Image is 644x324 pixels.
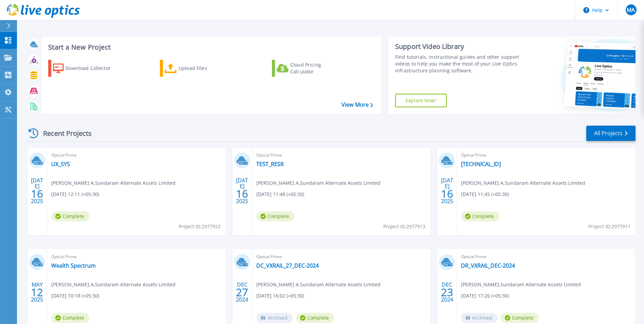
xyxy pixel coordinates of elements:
span: Complete [256,211,294,221]
a: [TECHNICAL_ID] [461,161,501,167]
span: [DATE] 10:18 (+05:30) [51,292,99,300]
div: Download Collector [66,61,120,75]
div: Find tutorials, instructional guides and other support videos to help you make the most of your L... [395,54,521,74]
span: Archived [256,313,293,323]
div: Upload Files [179,61,233,75]
div: Recent Projects [26,125,101,142]
a: View More [342,102,373,108]
a: DC_VXRAIL_27_DEC-2024 [256,262,319,269]
span: Optical Prime [461,151,631,159]
span: 23 [441,289,453,295]
a: Cloud Pricing Calculator [272,60,348,77]
span: 27 [236,289,248,295]
span: Project ID: 2977913 [383,223,425,230]
span: Optical Prime [256,253,427,260]
span: Complete [296,313,334,323]
span: 16 [441,191,453,197]
span: Complete [51,313,89,323]
a: Upload Files [160,60,236,77]
a: DR_VXRAIL_DEC-2024 [461,262,515,269]
span: [DATE] 12:11 (+05:30) [51,191,99,198]
span: Optical Prime [461,253,631,260]
a: TEST_RESR [256,161,284,167]
span: Project ID: 2977911 [588,223,630,230]
div: Cloud Pricing Calculator [290,61,345,75]
span: MA [627,7,635,13]
span: [PERSON_NAME] A , Sundaram Alternate Assets Limited [51,179,176,187]
span: Optical Prime [51,151,222,159]
div: DEC 2024 [441,280,454,305]
span: Complete [501,313,539,323]
span: [DATE] 11:45 (+05:30) [461,191,509,198]
span: [PERSON_NAME] A , Sundaram Alternate Assets Limited [461,179,585,187]
a: Explore Now! [395,94,447,107]
div: Support Video Library [395,42,521,51]
span: [DATE] 17:26 (+05:30) [461,292,509,300]
span: Optical Prime [51,253,222,260]
span: 16 [236,191,248,197]
div: DEC 2024 [236,280,249,305]
a: All Projects [586,126,636,141]
span: 16 [31,191,43,197]
span: Project ID: 2977922 [179,223,221,230]
a: Wealth Spectrum [51,262,96,269]
span: Complete [461,211,499,221]
span: [DATE] 11:48 (+05:30) [256,191,304,198]
span: [PERSON_NAME] , Sundaram Alternate Assets Limited [461,281,581,288]
span: [PERSON_NAME] A , Sundaram Alternate Assets Limited [256,281,381,288]
div: [DATE] 2025 [441,178,454,203]
span: [PERSON_NAME] A , Sundaram Alternate Assets Limited [51,281,176,288]
span: 12 [31,289,43,295]
a: Download Collector [48,60,124,77]
span: [PERSON_NAME] A , Sundaram Alternate Assets Limited [256,179,381,187]
div: [DATE] 2025 [236,178,249,203]
span: Complete [51,211,89,221]
div: MAY 2025 [31,280,43,305]
h3: Start a New Project [48,43,373,51]
span: Archived [461,313,497,323]
a: UX_SYS [51,161,70,167]
span: [DATE] 16:02 (+05:30) [256,292,304,300]
div: [DATE] 2025 [31,178,43,203]
span: Optical Prime [256,151,427,159]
